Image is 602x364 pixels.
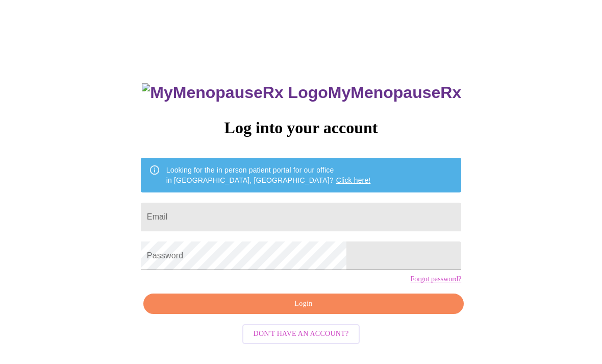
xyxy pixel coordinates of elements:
div: Looking for the in person patient portal for our office in [GEOGRAPHIC_DATA], [GEOGRAPHIC_DATA]? [166,161,371,189]
a: Forgot password? [410,275,461,283]
h3: MyMenopauseRx [142,83,461,102]
span: Login [155,298,452,310]
button: Don't have an account? [242,324,360,344]
a: Don't have an account? [240,329,363,337]
img: MyMenopauseRx Logo [142,83,328,102]
span: Don't have an account? [254,328,349,341]
h3: Log into your account [141,118,461,137]
a: Click here! [336,176,371,184]
button: Login [143,294,464,314]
